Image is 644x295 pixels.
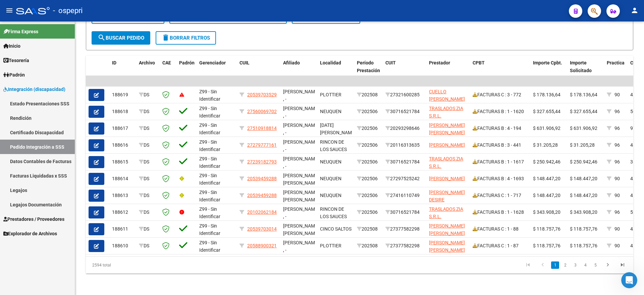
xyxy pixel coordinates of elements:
span: Afiliado [283,60,300,65]
datatable-header-cell: Período Prestación [354,56,383,85]
span: - ospepri [53,3,83,18]
datatable-header-cell: Prestador [426,56,470,85]
span: [PERSON_NAME] , - [283,156,319,169]
span: 20539703529 [247,92,277,97]
div: 188611 [112,225,133,233]
div: FACTURAS B : 4 - 1693 [473,175,528,183]
span: [PERSON_NAME] [PERSON_NAME], - [283,190,320,210]
div: 202508 [357,242,380,250]
span: $ 118.757,76 [570,226,597,232]
span: Z99 - Sin Identificar [199,139,220,152]
a: 4 [581,261,589,269]
span: 96 [614,142,620,148]
span: 27560069702 [247,109,277,114]
span: 20539703014 [247,226,277,232]
datatable-header-cell: CUIL [237,56,280,85]
datatable-header-cell: Importe Solicitado [567,56,604,85]
span: $ 631.906,92 [533,126,560,131]
div: 202506 [357,108,380,115]
span: 90 [614,226,620,232]
span: 4 [630,226,633,232]
span: TRASLADOS ZIA S.R.L. [429,206,463,219]
a: 1 [551,261,559,269]
span: TRASLADOS ZIA S.R.L. [429,156,463,169]
span: NEUQUEN [320,109,341,114]
span: $ 118.757,76 [570,243,597,248]
span: $ 148.447,20 [570,176,597,181]
span: Buscar Pedido [98,35,144,41]
span: [PERSON_NAME] [PERSON_NAME] , - [283,223,319,244]
span: Inicio [3,42,20,50]
span: 4 [630,243,633,248]
div: DS [139,141,157,149]
div: 20116313635 [385,141,424,149]
span: Padrón [3,71,25,79]
div: 188612 [112,208,133,216]
datatable-header-cell: Padrón [176,56,197,85]
span: CUELLO [PERSON_NAME] [429,89,465,102]
a: go to last page [616,261,629,269]
span: Prestadores / Proveedores [3,215,64,223]
div: FACTURAS B : 1 - 1617 [473,158,528,166]
div: 27297525242 [385,175,424,183]
div: 30716521784 [385,208,424,216]
span: CUIT [385,60,396,65]
span: [DATE][PERSON_NAME] [320,122,356,136]
span: [PERSON_NAME] DESIRE [429,190,465,203]
div: FACTURAS B : 3 - 441 [473,141,528,149]
li: page 2 [560,259,570,271]
div: 188615 [112,158,133,166]
span: Período Prestación [357,60,380,73]
span: [PERSON_NAME] , - [283,206,319,219]
span: [PERSON_NAME] [PERSON_NAME] [429,223,465,236]
div: FACTURAS B : 1 - 1620 [473,108,528,115]
div: 202506 [357,125,380,132]
datatable-header-cell: Importe Cpbt. [530,56,567,85]
span: 20102062184 [247,209,277,215]
span: Prestador [429,60,450,65]
span: NEUQUEN [320,176,341,181]
span: Z99 - Sin Identificar [199,122,220,136]
span: Padrón [179,60,195,65]
span: Z99 - Sin Identificar [199,240,220,253]
span: $ 31.205,28 [570,142,595,148]
span: Gerenciador [199,60,226,65]
span: CUIL [239,60,250,65]
button: Borrar Filtros [156,31,216,45]
div: FACTURAS C : 3 - 772 [473,91,528,99]
span: Z99 - Sin Identificar [199,173,220,186]
div: 202506 [357,175,380,183]
span: 96 [614,209,620,215]
datatable-header-cell: Gerenciador [197,56,237,85]
div: 30716521784 [385,158,424,166]
div: FACTURAS C : 1 - 88 [473,225,528,233]
a: go to first page [522,261,534,269]
div: 188614 [112,175,133,183]
div: DS [139,192,157,199]
span: [PERSON_NAME] , - [283,139,319,152]
div: 202506 [357,141,380,149]
span: NEUQUEN [320,159,341,164]
div: 202508 [357,91,380,99]
div: 188619 [112,91,133,99]
span: 90 [614,243,620,248]
span: 48 [630,142,636,148]
div: 188610 [112,242,133,250]
span: $ 148.447,20 [533,193,560,198]
li: page 3 [570,259,580,271]
span: [PERSON_NAME] , - [283,240,319,253]
div: DS [139,242,157,250]
li: page 4 [580,259,590,271]
span: 20539459288 [247,193,277,198]
div: 202506 [357,208,380,216]
datatable-header-cell: Localidad [317,56,354,85]
span: NEUQUEN [320,193,341,198]
a: go to previous page [536,261,549,269]
span: 972 [630,126,638,131]
span: $ 31.205,28 [533,142,558,148]
span: Integración (discapacidad) [3,86,65,93]
div: 202508 [357,225,380,233]
span: Z99 - Sin Identificar [199,223,220,236]
datatable-header-cell: CPBT [470,56,530,85]
div: DS [139,91,157,99]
